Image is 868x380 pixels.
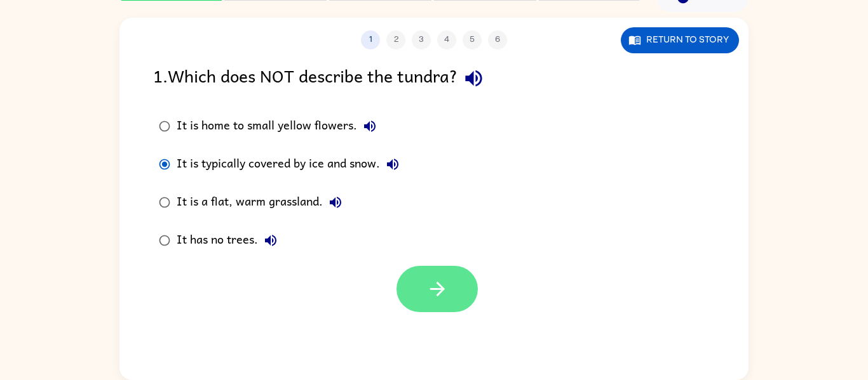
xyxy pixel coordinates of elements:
[177,190,348,215] div: It is a flat, warm grassland.
[177,152,405,177] div: It is typically covered by ice and snow.
[323,190,348,215] button: It is a flat, warm grassland.
[153,62,715,95] div: 1 . Which does NOT describe the tundra?
[177,114,383,139] div: It is home to small yellow flowers.
[357,114,383,139] button: It is home to small yellow flowers.
[361,30,380,49] button: 1
[258,228,283,253] button: It has no trees.
[177,228,283,253] div: It has no trees.
[380,152,405,177] button: It is typically covered by ice and snow.
[621,27,739,53] button: Return to story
